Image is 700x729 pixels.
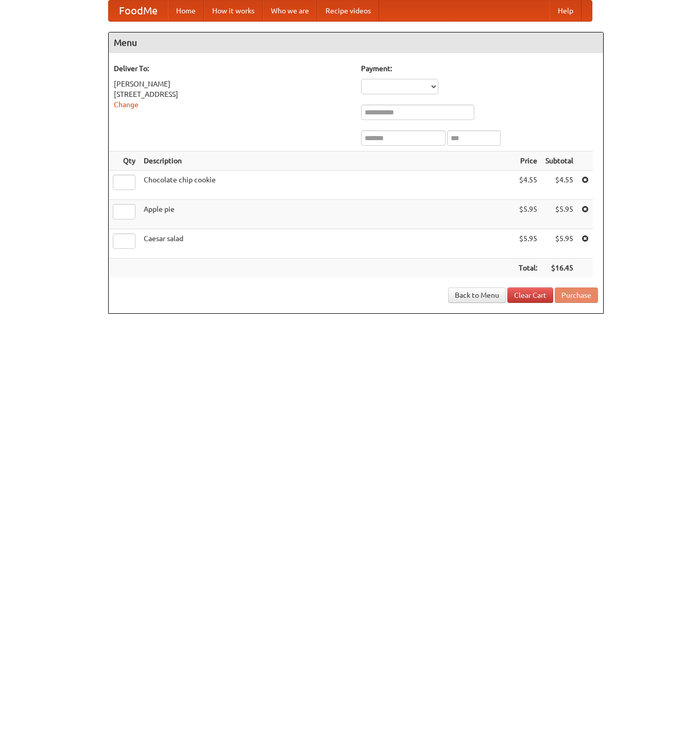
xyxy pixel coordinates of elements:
[541,259,577,278] th: $16.45
[140,229,515,259] td: Caesar salad
[515,229,541,259] td: $5.95
[541,200,577,229] td: $5.95
[114,89,351,99] div: [STREET_ADDRESS]
[541,229,577,259] td: $5.95
[317,1,379,21] a: Recipe videos
[168,1,204,21] a: Home
[515,200,541,229] td: $5.95
[204,1,263,21] a: How it works
[109,1,168,21] a: FoodMe
[541,151,577,171] th: Subtotal
[448,287,506,303] a: Back to Menu
[140,171,515,200] td: Chocolate chip cookie
[555,287,598,303] button: Purchase
[550,1,582,21] a: Help
[263,1,317,21] a: Who we are
[515,151,541,171] th: Price
[515,259,541,278] th: Total:
[109,32,603,53] h4: Menu
[114,63,351,74] h5: Deliver To:
[507,287,553,303] a: Clear Cart
[114,100,139,109] a: Change
[541,171,577,200] td: $4.55
[109,151,140,171] th: Qty
[114,79,351,89] div: [PERSON_NAME]
[515,171,541,200] td: $4.55
[140,151,515,171] th: Description
[140,200,515,229] td: Apple pie
[361,63,598,74] h5: Payment:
